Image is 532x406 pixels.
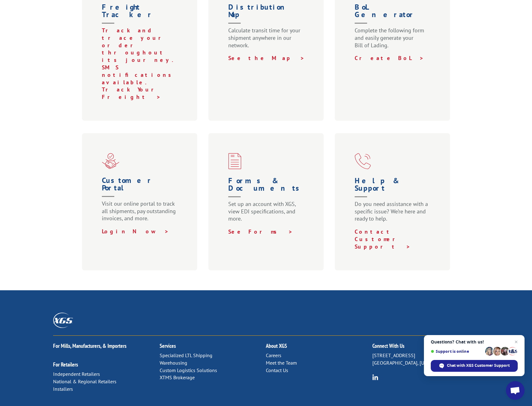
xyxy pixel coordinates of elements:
a: Contact Customer Support > [355,228,411,250]
a: Services [160,342,176,349]
h1: Help & Support [355,177,433,200]
img: xgs-icon-credit-financing-forms-red [228,153,241,169]
a: Installers [53,386,73,392]
a: Specialized LTL Shipping [160,352,212,358]
span: Questions? Chat with us! [431,339,518,344]
span: Support is online [431,349,483,354]
p: Visit our online portal to track all shipments, pay outstanding invoices, and more. [102,200,180,228]
img: XGS_Logos_ALL_2024_All_White [53,313,73,328]
p: Track and trace your order throughout its journey. SMS notifications available. [102,27,180,86]
a: See Forms > [228,228,293,235]
h1: BoL Generator [355,3,433,27]
p: Do you need assistance with a specific issue? We’re here and ready to help. [355,200,433,228]
a: Contact Us [266,367,288,373]
span: Chat with XGS Customer Support [447,363,510,368]
h1: Forms & Documents [228,177,307,200]
img: group-6 [372,374,378,380]
a: See the Map > [228,54,305,62]
a: Careers [266,352,281,358]
a: Freight Tracker Track and trace your order throughout its journey. SMS notifications available. [102,3,180,86]
p: Set up an account with XGS, view EDI specifications, and more. [228,200,307,228]
a: Create BoL > [355,54,424,62]
a: Track Your Freight > [102,86,162,100]
a: Independent Retailers [53,371,100,377]
a: Login Now > [102,228,169,235]
h2: Connect With Us [372,343,479,352]
img: xgs-icon-partner-red (1) [102,153,119,169]
h1: Customer Portal [102,177,180,200]
span: Close chat [512,338,520,346]
div: Open chat [506,381,525,400]
p: [STREET_ADDRESS] [GEOGRAPHIC_DATA], [US_STATE] 37421 [372,352,479,367]
a: Warehousing [160,360,187,366]
img: xgs-icon-help-and-support-red [355,153,371,169]
p: Complete the following form and easily generate your Bill of Lading. [355,27,433,54]
a: For Retailers [53,361,78,368]
a: Custom Logistics Solutions [160,367,217,373]
a: About XGS [266,342,287,349]
div: Chat with XGS Customer Support [431,360,518,372]
a: For Mills, Manufacturers, & Importers [53,342,126,349]
h1: Freight Tracker [102,3,180,27]
a: Meet the Team [266,360,297,366]
p: Calculate transit time for your shipment anywhere in our network. [228,27,307,54]
a: National & Regional Retailers [53,378,116,385]
a: XTMS Brokerage [160,374,195,380]
h1: Distribution Map [228,3,307,27]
